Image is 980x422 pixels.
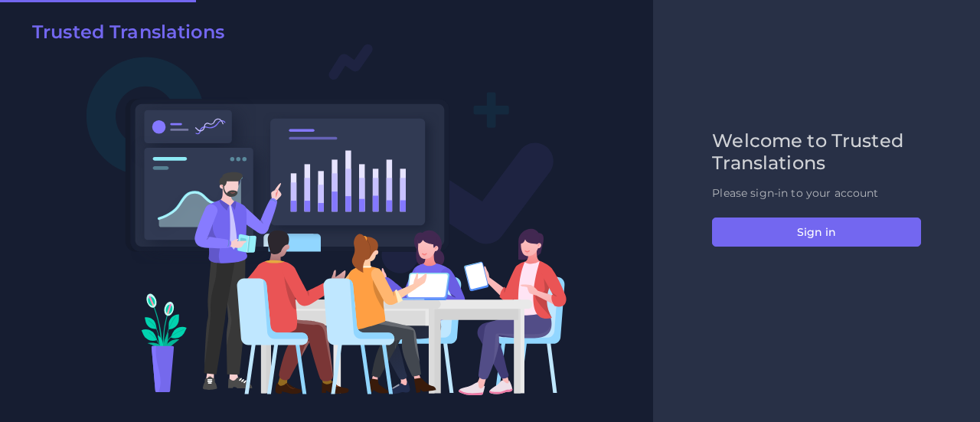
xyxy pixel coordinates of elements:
[712,218,921,247] button: Sign in
[712,130,921,175] h2: Welcome to Trusted Translations
[86,43,567,396] img: Login V2
[32,21,224,44] h2: Trusted Translations
[21,21,224,49] a: Trusted Translations
[712,185,921,201] p: Please sign-in to your account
